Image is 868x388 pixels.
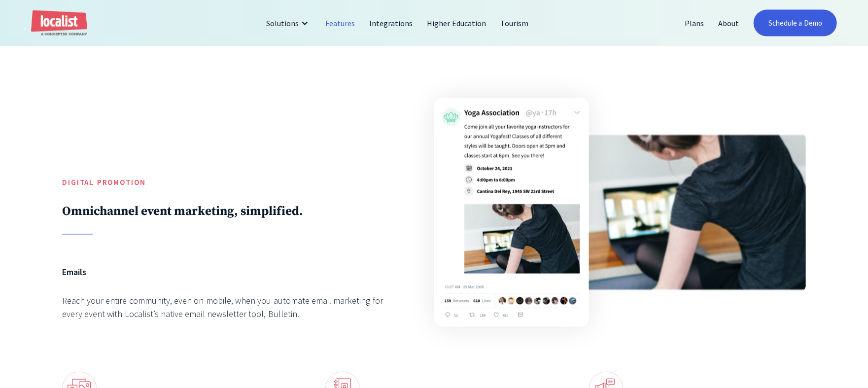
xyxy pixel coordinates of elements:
h2: Omnichannel event marketing, simplified. [62,204,403,219]
div: Solutions [266,17,299,29]
a: About [711,11,746,35]
h5: Digital Promotion [62,177,403,188]
a: Tourism [493,11,536,35]
a: Features [318,11,362,35]
div: Reach your entire community, even on mobile, when you automate email marketing for every event wi... [62,294,403,321]
div: Solutions [259,11,318,35]
a: Integrations [362,11,420,35]
a: Higher Education [420,11,494,35]
a: home [31,10,87,36]
a: Schedule a Demo [754,10,837,36]
h6: Emails [62,266,403,279]
a: Plans [678,11,711,35]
